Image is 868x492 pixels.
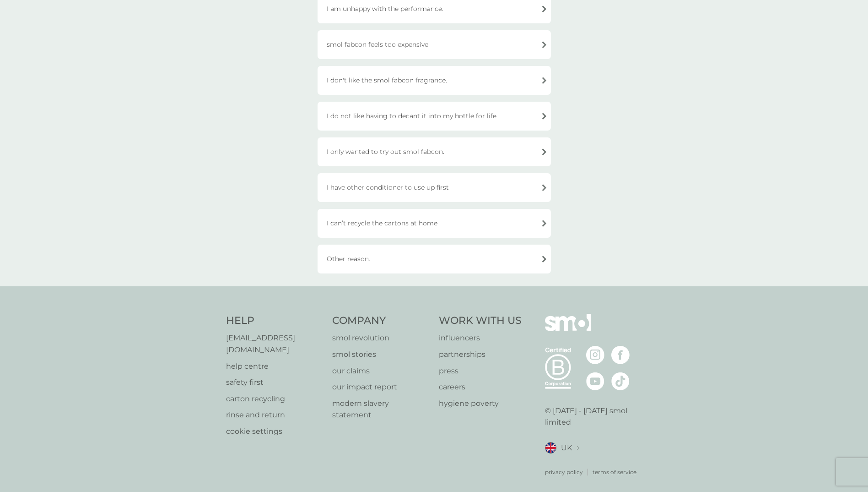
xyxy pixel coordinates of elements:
[439,332,522,344] a: influencers
[318,209,551,238] div: I can’t recycle the cartons at home
[332,381,430,393] a: our impact report
[318,173,551,202] div: I have other conditioner to use up first
[318,245,551,273] div: Other reason.
[561,442,572,454] span: UK
[226,409,323,421] a: rinse and return
[593,468,636,476] a: terms of service
[545,314,591,345] img: smol
[318,66,551,95] div: I don't like the smol fabcon fragrance.
[586,346,604,364] img: visit the smol Instagram page
[318,137,551,166] div: I only wanted to try out smol fabcon.
[611,372,630,390] img: visit the smol Tiktok page
[332,398,430,421] a: modern slavery statement
[439,314,522,328] h4: Work With Us
[332,332,430,344] a: smol revolution
[545,442,556,454] img: UK flag
[332,365,430,377] a: our claims
[226,332,323,355] a: [EMAIL_ADDRESS][DOMAIN_NAME]
[226,361,323,372] a: help centre
[545,468,583,476] a: privacy policy
[611,346,630,364] img: visit the smol Facebook page
[586,372,604,390] img: visit the smol Youtube page
[439,381,522,393] a: careers
[439,398,522,410] a: hygiene poverty
[332,349,430,361] a: smol stories
[439,365,522,377] a: press
[226,426,323,437] a: cookie settings
[226,393,323,405] a: carton recycling
[226,377,323,388] a: safety first
[318,102,551,131] div: I do not like having to decant it into my bottle for life
[332,314,430,328] h4: Company
[226,314,323,328] h4: Help
[439,349,522,361] a: partnerships
[545,405,642,428] p: © [DATE] - [DATE] smol limited
[318,30,551,59] div: smol fabcon feels too expensive
[577,446,579,451] img: select a new location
